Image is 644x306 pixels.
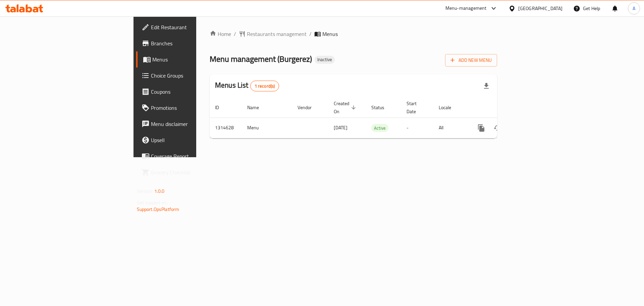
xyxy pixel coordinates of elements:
[371,124,388,132] span: Active
[137,187,153,195] span: Version:
[315,57,335,62] span: Inactive
[433,118,468,138] td: All
[136,164,241,180] a: Grocery Checklist
[445,54,497,67] button: Add New Menu
[309,30,312,38] li: /
[334,123,347,132] span: [DATE]
[215,103,228,112] span: ID
[215,80,279,91] h2: Menus List
[445,4,487,12] div: Menu-management
[152,55,236,63] span: Menus
[136,51,241,68] a: Menus
[151,152,236,160] span: Coverage Report
[239,30,307,38] a: Restaurants management
[401,118,433,138] td: -
[468,97,543,118] th: Actions
[250,81,279,91] div: Total records count
[136,19,241,35] a: Edit Restaurant
[136,116,241,132] a: Menu disclaimer
[151,72,236,80] span: Choice Groups
[633,5,635,12] span: A
[136,148,241,164] a: Coverage Report
[478,78,494,94] div: Export file
[407,99,425,116] span: Start Date
[247,30,307,38] span: Restaurants management
[298,103,320,112] span: Vendor
[137,198,168,207] span: Get support on:
[210,30,497,38] nav: breadcrumb
[210,51,312,67] span: Menu management ( Burgerez )
[136,68,241,84] a: Choice Groups
[242,118,292,138] td: Menu
[136,84,241,100] a: Coupons
[315,56,335,64] div: Inactive
[151,136,236,144] span: Upsell
[136,100,241,116] a: Promotions
[154,187,165,195] span: 1.0.0
[136,35,241,51] a: Branches
[137,205,179,214] a: Support.OpsPlatform
[151,23,236,31] span: Edit Restaurant
[151,104,236,112] span: Promotions
[151,168,236,176] span: Grocery Checklist
[210,97,543,138] table: enhanced table
[450,56,492,64] span: Add New Menu
[322,30,338,38] span: Menus
[371,103,393,112] span: Status
[489,120,505,136] button: Change Status
[136,132,241,148] a: Upsell
[151,88,236,96] span: Coupons
[439,103,460,112] span: Locale
[518,5,562,12] div: [GEOGRAPHIC_DATA]
[473,120,489,136] button: more
[151,120,236,128] span: Menu disclaimer
[247,103,268,112] span: Name
[334,99,358,116] span: Created On
[151,39,236,47] span: Branches
[251,83,279,89] span: 1 record(s)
